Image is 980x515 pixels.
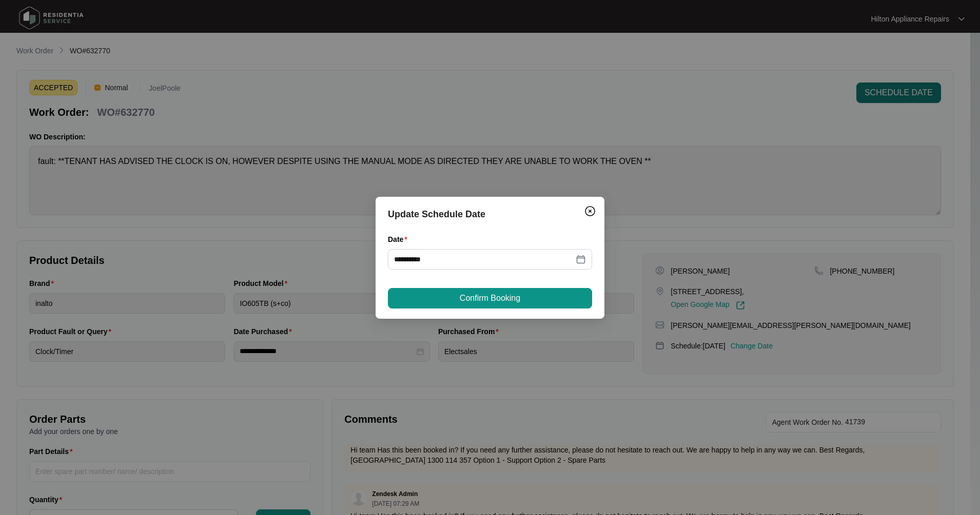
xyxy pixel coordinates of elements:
[582,203,598,219] button: Close
[388,288,592,308] button: Confirm Booking
[388,234,411,244] label: Date
[388,207,592,221] div: Update Schedule Date
[394,254,574,265] input: Date
[584,205,596,217] img: closeCircle
[460,292,520,304] span: Confirm Booking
